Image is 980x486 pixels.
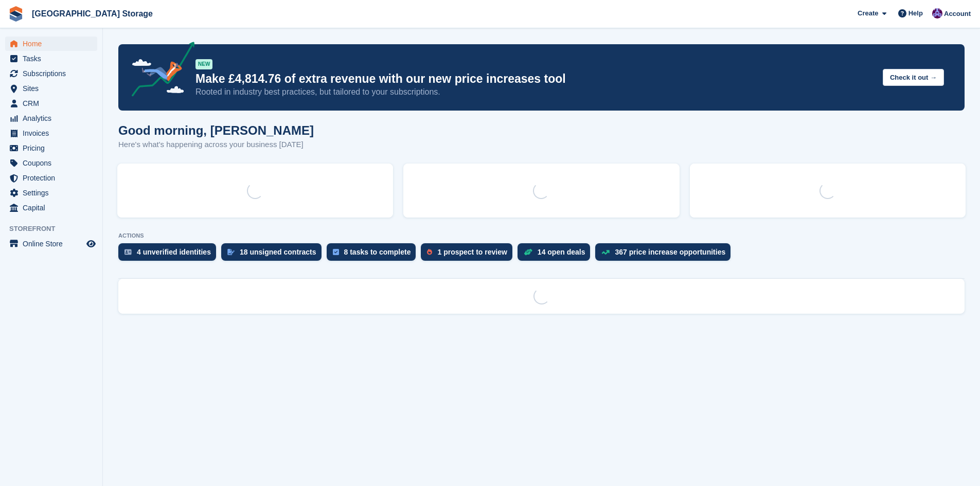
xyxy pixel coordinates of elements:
[28,5,157,22] a: [GEOGRAPHIC_DATA] Storage
[524,248,532,256] img: deal-1b604bf984904fb50ccaf53a9ad4b4a5d6e5aea283cecdc64d6e3604feb123c2.svg
[437,248,507,256] div: 1 prospect to review
[23,81,84,96] span: Sites
[123,42,195,100] img: price-adjustments-announcement-icon-8257ccfd72463d97f412b2fc003d46551f7dbcb40ab6d574587a9cd5c0d94...
[23,201,84,215] span: Capital
[944,9,971,19] span: Account
[118,243,221,266] a: 4 unverified identities
[5,186,97,200] a: menu
[23,37,84,51] span: Home
[124,249,132,255] img: verify_identity-adf6edd0f0f0b5bbfe63781bf79b02c33cf7c696d77639b501bdc392416b5a36.svg
[118,123,314,137] h1: Good morning, [PERSON_NAME]
[8,6,24,22] img: stora-icon-8386f47178a22dfd0bd8f6a31ec36ba5ce8667c1dd55bd0f319d3a0aa187defe.svg
[23,171,84,185] span: Protection
[195,59,212,69] div: NEW
[5,111,97,125] a: menu
[5,51,97,66] a: menu
[5,96,97,111] a: menu
[195,71,875,86] p: Make £4,814.76 of extra revenue with our new price increases tool
[9,224,102,234] span: Storefront
[333,249,339,255] img: task-75834270c22a3079a89374b754ae025e5fb1db73e45f91037f5363f120a921f8.svg
[240,248,316,256] div: 18 unsigned contracts
[195,86,875,98] p: Rooted in industry best practices, but tailored to your subscriptions.
[23,51,84,66] span: Tasks
[5,171,97,185] a: menu
[227,249,235,255] img: contract_signature_icon-13c848040528278c33f63329250d36e43548de30e8caae1d1a13099fd9432cc5.svg
[601,250,610,255] img: price_increase_opportunities-93ffe204e8149a01c8c9dc8f82e8f89637d9d84a8eef4429ea346261dce0b2c0.svg
[23,126,84,140] span: Invoices
[23,66,84,81] span: Subscriptions
[5,237,97,251] a: menu
[595,243,736,266] a: 367 price increase opportunities
[118,232,965,239] p: ACTIONS
[932,8,942,19] img: Hollie Harvey
[23,141,84,155] span: Pricing
[23,237,84,251] span: Online Store
[5,81,97,96] a: menu
[137,248,211,256] div: 4 unverified identities
[23,111,84,125] span: Analytics
[615,248,725,256] div: 367 price increase opportunities
[23,156,84,170] span: Coupons
[5,141,97,155] a: menu
[427,249,432,255] img: prospect-51fa495bee0391a8d652442698ab0144808aea92771e9ea1ae160a38d050c398.svg
[118,139,314,151] p: Here's what's happening across your business [DATE]
[538,248,585,256] div: 14 open deals
[883,69,944,86] button: Check it out →
[518,243,596,266] a: 14 open deals
[23,186,84,200] span: Settings
[327,243,421,266] a: 8 tasks to complete
[23,96,84,111] span: CRM
[5,37,97,51] a: menu
[908,8,923,19] span: Help
[344,248,411,256] div: 8 tasks to complete
[5,201,97,215] a: menu
[5,156,97,170] a: menu
[221,243,327,266] a: 18 unsigned contracts
[85,238,97,250] a: Preview store
[858,8,878,19] span: Create
[5,126,97,140] a: menu
[421,243,517,266] a: 1 prospect to review
[5,66,97,81] a: menu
